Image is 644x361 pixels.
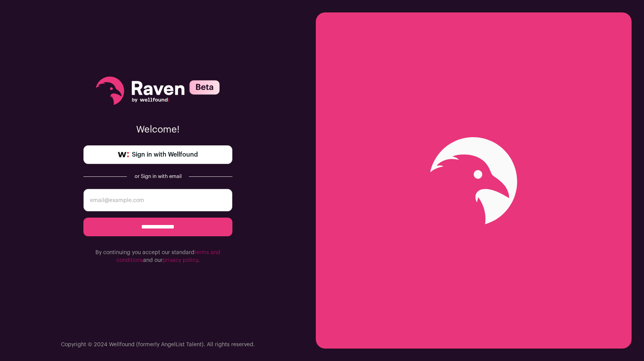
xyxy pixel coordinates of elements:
[118,152,129,157] img: wellfound-symbol-flush-black-fb3c872781a75f747ccb3a119075da62bfe97bd399995f84a933054e44a575c4.png
[83,189,232,211] input: email@example.com
[163,258,198,263] a: privacy policy
[83,249,232,264] p: By continuing you accept our standard and our .
[132,150,198,159] span: Sign in with Wellfound
[83,145,232,164] a: Sign in with Wellfound
[83,124,232,136] p: Welcome!
[133,173,183,180] div: or Sign in with email
[61,341,255,349] p: Copyright © 2024 Wellfound (formerly AngelList Talent). All rights reserved.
